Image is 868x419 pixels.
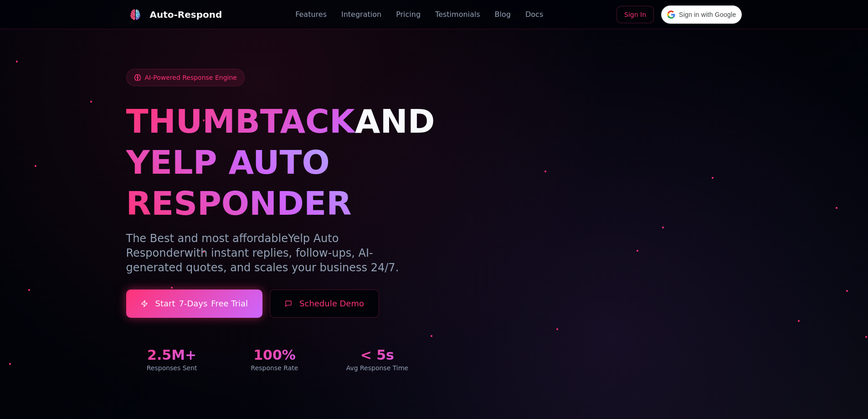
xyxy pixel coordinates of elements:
[661,5,742,24] div: Sign in with Google
[145,73,237,82] span: AI-Powered Response Engine
[295,9,327,20] a: Features
[495,9,511,20] a: Blog
[355,102,435,140] span: AND
[150,8,222,21] div: Auto-Respond
[129,9,140,20] img: Auto-Respond Logo
[229,363,320,372] div: Response Rate
[525,9,543,20] a: Docs
[229,347,320,363] div: 100%
[396,9,421,20] a: Pricing
[126,232,339,259] span: Yelp Auto Responder
[126,142,423,224] h1: YELP AUTO RESPONDER
[126,102,355,140] span: THUMBTACK
[331,347,423,363] div: < 5s
[331,363,423,372] div: Avg Response Time
[179,297,207,310] span: 7-Days
[435,9,480,20] a: Testimonials
[126,363,218,372] div: Responses Sent
[126,231,423,275] p: The Best and most affordable with instant replies, follow-ups, AI-generated quotes, and scales yo...
[679,10,736,20] span: Sign in with Google
[126,290,263,318] a: Start7-DaysFree Trial
[270,290,379,318] button: Schedule Demo
[341,9,381,20] a: Integration
[616,6,654,23] a: Sign In
[126,347,218,363] div: 2.5M+
[126,5,222,24] a: Auto-Respond LogoAuto-Respond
